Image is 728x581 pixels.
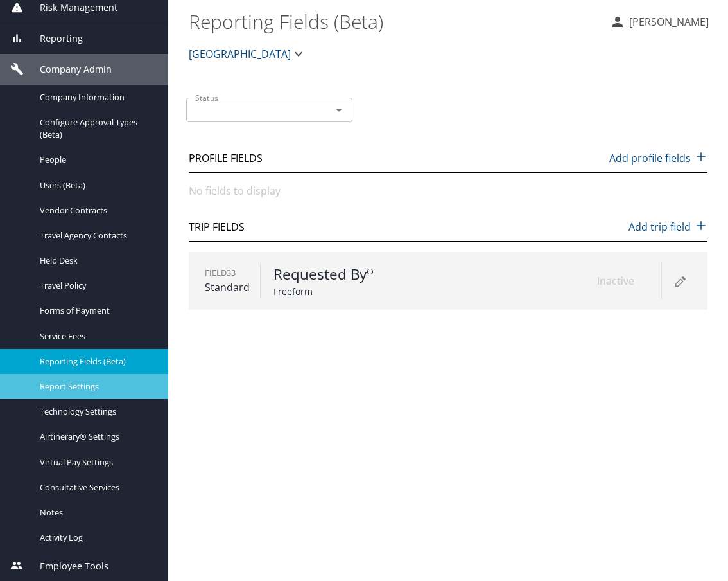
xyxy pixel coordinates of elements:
[605,10,714,33] button: [PERSON_NAME]
[40,116,153,141] span: Configure Approval Types (Beta)
[40,456,153,469] span: Virtual Pay Settings
[40,255,153,267] span: Help Desk
[40,532,153,544] span: Activity Log
[625,14,709,30] p: [PERSON_NAME]
[189,1,600,41] h1: Reporting Fields (Beta)
[184,41,311,67] button: [GEOGRAPHIC_DATA]
[40,91,153,103] span: Company Information
[40,431,153,443] span: Airtinerary® Settings
[189,183,707,199] p: No fields to display
[597,273,661,289] p: Inactive
[695,219,707,232] img: add icon
[40,229,153,242] span: Travel Agency Contacts
[330,101,348,119] button: Open
[189,150,263,166] p: Profile Fields
[40,481,153,494] span: Consultative Services
[40,204,153,217] span: Vendor Contracts
[40,506,153,519] span: Notes
[40,355,153,368] span: Reporting Fields (Beta)
[40,280,153,292] span: Travel Policy
[695,150,707,163] img: add icon
[205,267,250,279] p: Field 33
[205,280,250,295] p: Standard
[40,154,153,166] span: People
[367,268,374,275] svg: Must use full name FIRST LAST
[24,1,117,15] span: Risk Management
[273,264,520,285] p: Requested By
[40,406,153,418] span: Technology Settings
[24,559,108,573] span: Employee Tools
[40,380,153,393] span: Report Settings
[40,179,153,192] span: Users (Beta)
[189,219,245,235] p: Trip Fields
[24,62,112,76] span: Company Admin
[40,305,153,317] span: Forms of Payment
[628,219,707,235] p: Add trip field
[273,285,520,298] p: Freeform
[40,330,153,343] span: Service Fees
[189,45,291,63] span: [GEOGRAPHIC_DATA]
[609,150,707,166] p: Add profile fields
[24,31,83,46] span: Reporting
